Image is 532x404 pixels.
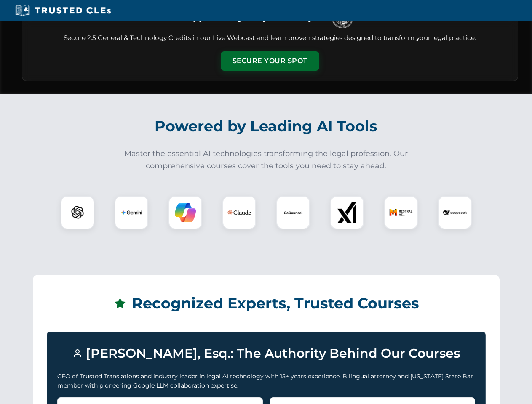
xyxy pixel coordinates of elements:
[384,196,418,229] div: Mistral AI
[115,196,148,229] div: Gemini
[121,202,142,223] img: Gemini Logo
[32,33,508,43] p: Secure 2.5 General & Technology Credits in our Live Webcast and learn proven strategies designed ...
[221,51,319,71] button: Secure Your Spot
[57,372,475,391] p: CEO of Trusted Translations and industry leader in legal AI technology with 15+ years experience....
[389,201,413,224] img: Mistral AI Logo
[227,201,251,224] img: Claude Logo
[33,112,500,141] h2: Powered by Leading AI Tools
[337,202,358,223] img: xAI Logo
[61,196,94,229] div: ChatGPT
[438,196,472,229] div: DeepSeek
[65,200,90,225] img: ChatGPT Logo
[276,196,310,229] div: CoCounsel
[443,201,467,224] img: DeepSeek Logo
[119,148,414,172] p: Master the essential AI technologies transforming the legal profession. Our comprehensive courses...
[57,342,475,365] h3: [PERSON_NAME], Esq.: The Authority Behind Our Courses
[330,196,364,229] div: xAI
[175,202,196,223] img: Copilot Logo
[47,289,486,318] h2: Recognized Experts, Trusted Courses
[283,202,304,223] img: CoCounsel Logo
[168,196,202,229] div: Copilot
[222,196,256,229] div: Claude
[13,4,113,17] img: Trusted CLEs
